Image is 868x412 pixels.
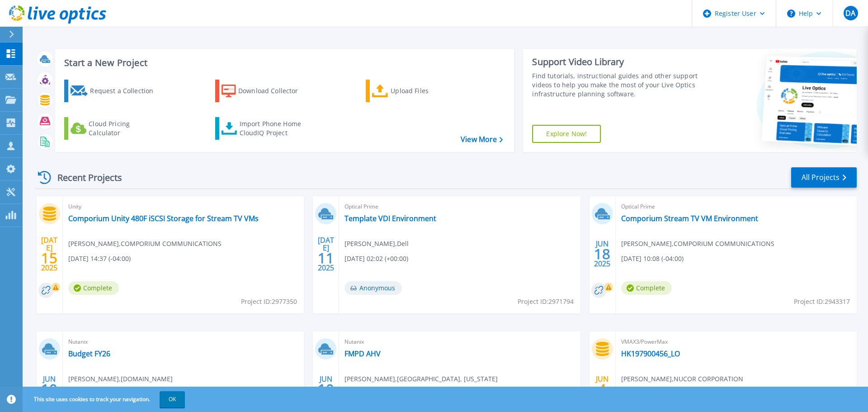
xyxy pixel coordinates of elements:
[317,237,335,270] div: [DATE] 2025
[794,297,850,307] span: Project ID: 2943317
[461,135,503,144] a: View More
[594,373,611,406] div: JUN 2025
[64,58,503,68] h3: Start a New Project
[68,214,259,223] a: Comporium Unity 480F iSCSI Storage for Stream TV VMs
[344,337,575,347] span: Nutanix
[238,82,311,100] div: Download Collector
[68,202,298,212] span: Unity
[215,80,316,102] a: Download Collector
[317,373,335,406] div: JUN 2025
[68,349,110,358] a: Budget FY26
[318,385,334,393] span: 10
[532,56,702,68] div: Support Video Library
[344,202,575,212] span: Optical Prime
[518,297,574,307] span: Project ID: 2971794
[41,254,57,262] span: 15
[68,254,131,264] span: [DATE] 14:37 (-04:00)
[621,281,672,295] span: Complete
[41,373,58,406] div: JUN 2025
[318,254,334,262] span: 11
[621,374,743,384] span: [PERSON_NAME] , NUCOR CORPORATION
[621,202,851,212] span: Optical Prime
[621,254,684,264] span: [DATE] 10:08 (-04:00)
[68,337,298,347] span: Nutanix
[25,391,185,407] span: This site uses cookies to track your navigation.
[344,239,409,249] span: [PERSON_NAME] , Dell
[35,166,134,189] div: Recent Projects
[598,385,606,393] span: 4
[344,214,436,223] a: Template VDI Environment
[241,297,297,307] span: Project ID: 2977350
[344,349,381,358] a: FMPD AHV
[594,237,611,270] div: JUN 2025
[344,374,498,384] span: [PERSON_NAME] , [GEOGRAPHIC_DATA], [US_STATE]
[68,239,222,249] span: [PERSON_NAME] , COMPORIUM COMMUNICATIONS
[160,391,185,407] button: OK
[621,349,680,358] a: HK197900456_LO
[41,385,57,393] span: 10
[532,71,702,99] div: Find tutorials, instructional guides and other support videos to help you make the most of your L...
[89,119,161,137] div: Cloud Pricing Calculator
[344,281,402,295] span: Anonymous
[532,125,601,143] a: Explore Now!
[594,250,610,258] span: 18
[366,80,467,102] a: Upload Files
[68,281,119,295] span: Complete
[391,82,463,100] div: Upload Files
[64,117,165,140] a: Cloud Pricing Calculator
[621,337,851,347] span: VMAX3/PowerMax
[41,237,58,270] div: [DATE] 2025
[845,9,855,17] span: DA
[344,254,408,264] span: [DATE] 02:02 (+00:00)
[791,167,857,188] a: All Projects
[621,214,758,223] a: Comporium Stream TV VM Environment
[90,82,162,100] div: Request a Collection
[68,374,173,384] span: [PERSON_NAME] , [DOMAIN_NAME]
[621,239,774,249] span: [PERSON_NAME] , COMPORIUM COMMUNICATIONS
[240,119,310,137] div: Import Phone Home CloudIQ Project
[64,80,165,102] a: Request a Collection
